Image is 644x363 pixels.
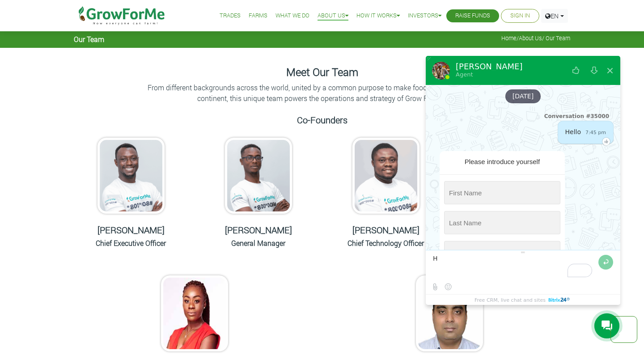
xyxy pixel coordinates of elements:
a: Raise Funds [455,11,490,21]
a: Home [501,34,517,42]
h6: General Manager [206,239,311,247]
a: About Us [519,34,542,42]
img: growforme image [97,138,165,214]
button: Select emoticon [442,281,453,292]
a: Free CRM, live chat and sites [475,295,572,305]
a: Trades [220,11,241,21]
img: growforme image [352,138,419,214]
textarea: To enrich screen reader interactions, please activate Accessibility in Grammarly extension settings [433,255,596,279]
a: Investors [408,11,441,21]
h4: Meet Our Team [74,66,570,79]
img: growforme image [225,138,292,214]
div: [PERSON_NAME] [456,63,523,71]
button: Download conversation history [586,60,602,81]
span: Our Team [74,35,104,43]
h6: Chief Executive Officer [78,239,183,247]
button: Close widget [602,60,618,81]
div: Conversation #35000 [426,108,620,121]
h5: [PERSON_NAME] [333,224,438,235]
span: / / Our Team [501,35,570,42]
h5: [PERSON_NAME] [78,224,183,235]
div: Please introduce yourself [444,158,560,165]
a: EN [541,9,568,23]
a: What We Do [275,11,309,21]
a: About Us [318,11,348,21]
p: From different backgrounds across the world, united by a common purpose to make food accessible a... [143,82,501,104]
img: growforme image [416,275,483,351]
span: Free CRM, live chat and sites [475,295,546,305]
label: Send file [429,281,441,292]
div: Agent [456,71,523,78]
a: Farms [249,11,267,21]
button: Rate our service [568,60,584,81]
span: Hello [565,128,581,135]
a: How it Works [356,11,400,21]
h5: Co-Founders [74,114,570,125]
button: Send message [598,255,613,270]
a: Sign In [510,11,530,21]
img: growforme image [161,275,228,351]
span: 7:45 pm [581,128,606,137]
h5: [PERSON_NAME] [206,224,311,235]
h6: Chief Technology Officer [333,239,438,247]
